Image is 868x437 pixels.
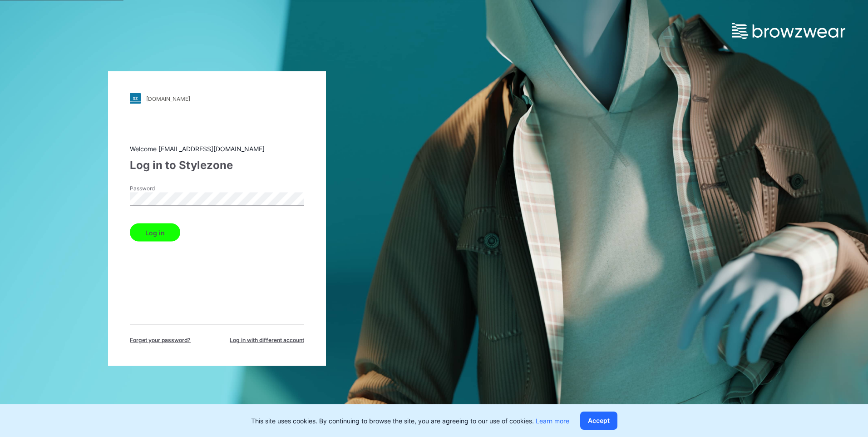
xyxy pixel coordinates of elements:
img: stylezone-logo.562084cfcfab977791bfbf7441f1a819.svg [130,93,141,104]
span: Log in with different account [230,336,304,344]
label: Password [130,184,193,193]
div: Welcome [EMAIL_ADDRESS][DOMAIN_NAME] [130,144,304,154]
p: This site uses cookies. By continuing to browse the site, you are agreeing to our use of cookies. [251,416,569,426]
img: browzwear-logo.e42bd6dac1945053ebaf764b6aa21510.svg [732,23,845,39]
div: Log in to Stylezone [130,157,304,174]
button: Accept [580,412,617,430]
a: Learn more [536,417,569,425]
button: Log in [130,223,180,242]
a: [DOMAIN_NAME] [130,93,304,104]
div: [DOMAIN_NAME] [146,95,190,102]
span: Forget your password? [130,336,191,344]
